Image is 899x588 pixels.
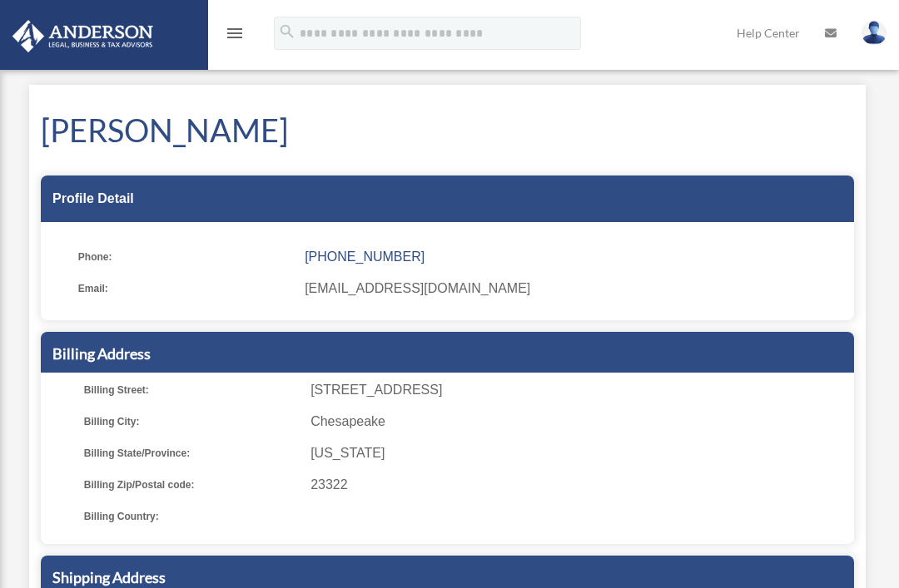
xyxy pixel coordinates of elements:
[84,473,299,497] span: Billing Zip/Postal code:
[862,21,887,45] img: User Pic
[84,442,299,465] span: Billing State/Province:
[7,20,158,52] img: Anderson Advisors Platinum Portal
[78,277,293,300] span: Email:
[41,175,854,222] div: Profile Detail
[84,505,299,528] span: Billing Country:
[52,567,842,588] h5: Shipping Address
[41,108,854,152] h1: [PERSON_NAME]
[310,442,848,465] span: [US_STATE]
[305,277,842,300] span: [EMAIL_ADDRESS][DOMAIN_NAME]
[310,410,848,433] span: Chesapeake
[278,22,296,41] i: search
[310,378,848,402] span: [STREET_ADDRESS]
[225,29,245,43] a: menu
[52,343,842,364] h5: Billing Address
[78,245,293,269] span: Phone:
[84,378,299,402] span: Billing Street:
[310,473,848,497] span: 23322
[84,410,299,433] span: Billing City:
[225,23,245,43] i: menu
[305,250,425,264] a: [PHONE_NUMBER]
